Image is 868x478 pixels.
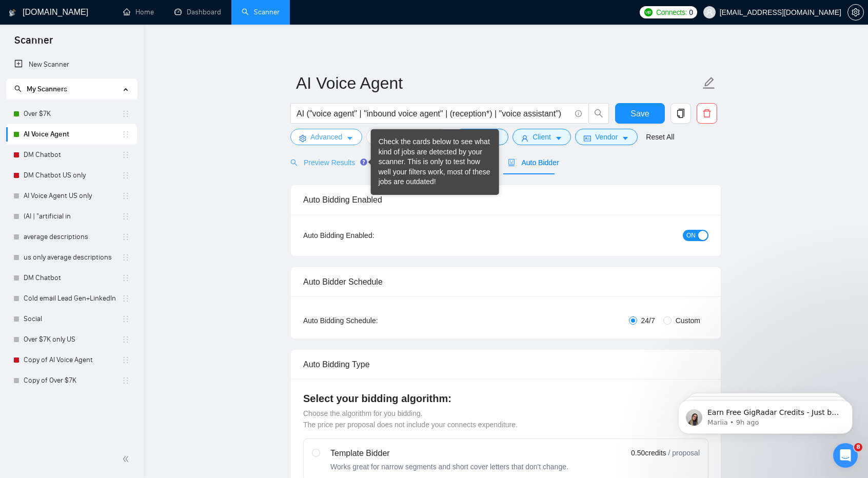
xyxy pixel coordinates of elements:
li: Copy of Over $7K [6,370,137,391]
li: AI Voice Agent US only [6,186,137,206]
span: holder [122,130,130,138]
li: average descriptions [6,227,137,247]
img: upwork-logo.png [644,8,653,16]
button: search [588,103,609,124]
span: holder [122,151,130,159]
span: holder [122,376,130,385]
a: homeHome [123,8,154,16]
span: holder [122,110,130,118]
span: setting [299,134,306,142]
span: double-left [122,454,132,464]
a: Social [24,309,122,329]
div: Auto Bidding Type [303,350,708,379]
a: AI Voice Agent US only [24,186,122,206]
button: idcardVendorcaret-down [575,129,638,145]
span: / proposal [668,448,700,458]
span: Save [630,107,649,120]
a: Reset All [646,131,674,143]
a: Over $7K [24,104,122,124]
span: search [14,85,22,92]
span: My Scanners [27,85,67,93]
a: AI Voice Agent [24,124,122,145]
span: caret-down [346,134,353,142]
input: Scanner name... [296,70,700,96]
span: Preview Results [290,158,364,167]
div: Auto Bidding Enabled: [303,230,438,241]
span: user [706,9,713,16]
span: My Scanners [14,85,67,93]
span: holder [122,171,130,180]
a: Cold email Lead Gen+LinkedIn [24,288,122,309]
span: ON [686,230,696,241]
span: edit [702,76,716,90]
span: Vendor [595,131,618,143]
li: us only average descriptions [6,247,137,268]
span: holder [122,212,130,221]
a: average descriptions [24,227,122,247]
span: holder [122,294,130,303]
span: Choose the algorithm for you bidding. The price per proposal does not include your connects expen... [303,409,518,429]
div: Auto Bidding Enabled [303,185,708,214]
div: Works great for narrow segments and short cover letters that don't change. [330,462,568,472]
button: setting [847,4,864,21]
li: DM Chatbot [6,145,137,165]
li: Cold email Lead Gen+LinkedIn [6,288,137,309]
span: 0.50 credits [631,447,666,459]
li: Over $7K [6,104,137,124]
span: caret-down [555,134,562,142]
span: search [290,159,298,166]
span: holder [122,233,130,241]
input: Search Freelance Jobs... [297,107,570,120]
div: Auto Bidding Schedule: [303,315,438,326]
a: Copy of Over $7K [24,370,122,391]
span: robot [508,159,515,166]
a: dashboardDashboard [174,8,221,16]
li: Social [6,309,137,329]
a: DM Chatbot [24,268,122,288]
button: copy [670,103,691,124]
span: holder [122,192,130,200]
span: holder [122,335,130,344]
a: DM Chatbot [24,145,122,165]
button: delete [697,103,717,124]
span: idcard [584,134,591,142]
span: Connects: [656,7,687,18]
span: holder [122,356,130,364]
span: Client [532,131,551,143]
li: DM Chatbot US only [6,165,137,186]
button: Save [615,103,665,124]
button: userClientcaret-down [512,129,571,145]
a: Over $7K only US [24,329,122,350]
a: setting [847,8,864,16]
li: (AI | "artificial in [6,206,137,227]
a: (AI | "artificial in [24,206,122,227]
span: caret-down [622,134,629,142]
span: 8 [854,443,862,451]
span: search [589,109,608,118]
span: Advanced [310,131,342,143]
a: searchScanner [242,8,280,16]
iframe: Intercom live chat [833,443,858,468]
span: 0 [689,7,693,18]
span: 24/7 [637,315,659,326]
h4: Select your bidding algorithm: [303,391,708,406]
span: copy [671,109,691,118]
li: Over $7K only US [6,329,137,350]
li: New Scanner [6,54,137,75]
span: info-circle [575,110,582,117]
div: Tooltip anchor [359,157,368,167]
span: delete [697,109,717,118]
span: Scanner [6,33,61,54]
a: us only average descriptions [24,247,122,268]
button: settingAdvancedcaret-down [290,129,362,145]
div: Template Bidder [330,447,568,460]
a: Copy of AI Voice Agent [24,350,122,370]
span: user [521,134,528,142]
a: New Scanner [14,54,129,75]
span: holder [122,315,130,323]
div: Auto Bidder Schedule [303,267,708,296]
li: Copy of AI Voice Agent [6,350,137,370]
